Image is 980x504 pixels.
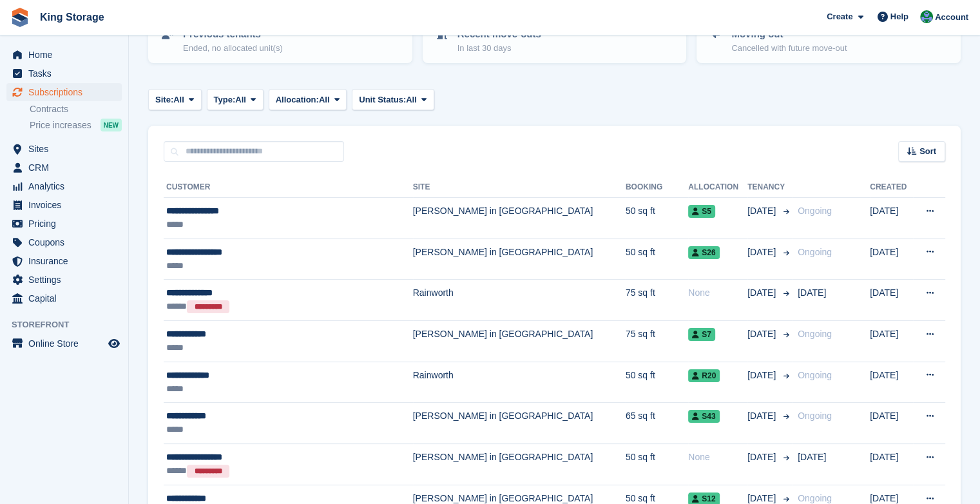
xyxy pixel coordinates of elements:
[798,370,832,380] span: Ongoing
[688,328,715,341] span: S7
[890,10,908,23] span: Help
[6,83,122,101] a: menu
[919,145,936,158] span: Sort
[30,119,91,131] span: Price increases
[827,10,852,23] span: Create
[798,411,832,421] span: Ongoing
[413,362,626,403] td: Rainworth
[688,451,747,464] div: None
[28,233,106,251] span: Coupons
[798,452,826,462] span: [DATE]
[626,238,688,280] td: 50 sq ft
[870,198,913,239] td: [DATE]
[106,336,122,351] a: Preview store
[6,215,122,233] a: menu
[747,204,778,218] span: [DATE]
[10,8,30,27] img: stora-icon-8386f47178a22dfd0bd8f6a31ec36ba5ce8667c1dd55bd0f319d3a0aa187defe.svg
[207,89,264,110] button: Type: All
[6,140,122,158] a: menu
[747,409,778,423] span: [DATE]
[28,83,106,101] span: Subscriptions
[12,318,128,331] span: Storefront
[698,19,959,62] a: Moving out Cancelled with future move-out
[6,196,122,214] a: menu
[413,321,626,362] td: [PERSON_NAME] in [GEOGRAPHIC_DATA]
[798,247,832,257] span: Ongoing
[626,198,688,239] td: 50 sq ft
[457,42,541,55] p: In last 30 days
[406,93,417,106] span: All
[214,93,236,106] span: Type:
[870,177,913,198] th: Created
[28,289,106,307] span: Capital
[101,119,122,131] div: NEW
[413,238,626,280] td: [PERSON_NAME] in [GEOGRAPHIC_DATA]
[28,215,106,233] span: Pricing
[688,177,747,198] th: Allocation
[747,451,778,464] span: [DATE]
[688,286,747,300] div: None
[30,118,122,132] a: Price increases NEW
[688,369,720,382] span: R20
[6,289,122,307] a: menu
[424,19,686,62] a: Recent move-outs In last 30 days
[626,444,688,485] td: 50 sq ft
[747,369,778,382] span: [DATE]
[28,64,106,82] span: Tasks
[688,205,715,218] span: S5
[235,93,246,106] span: All
[870,321,913,362] td: [DATE]
[276,93,319,106] span: Allocation:
[747,286,778,300] span: [DATE]
[359,93,406,106] span: Unit Status:
[28,46,106,64] span: Home
[319,93,330,106] span: All
[148,89,202,110] button: Site: All
[413,177,626,198] th: Site
[747,246,778,259] span: [DATE]
[626,280,688,321] td: 75 sq ft
[6,64,122,82] a: menu
[28,252,106,270] span: Insurance
[28,177,106,195] span: Analytics
[149,19,411,62] a: Previous tenants Ended, no allocated unit(s)
[870,403,913,444] td: [DATE]
[6,252,122,270] a: menu
[183,42,283,55] p: Ended, no allocated unit(s)
[269,89,347,110] button: Allocation: All
[798,287,826,298] span: [DATE]
[6,46,122,64] a: menu
[6,177,122,195] a: menu
[870,362,913,403] td: [DATE]
[164,177,413,198] th: Customer
[688,410,719,423] span: S43
[173,93,184,106] span: All
[626,177,688,198] th: Booking
[920,10,933,23] img: John King
[413,444,626,485] td: [PERSON_NAME] in [GEOGRAPHIC_DATA]
[626,403,688,444] td: 65 sq ft
[413,403,626,444] td: [PERSON_NAME] in [GEOGRAPHIC_DATA]
[626,321,688,362] td: 75 sq ft
[626,362,688,403] td: 50 sq ft
[688,246,719,259] span: S26
[6,233,122,251] a: menu
[28,196,106,214] span: Invoices
[28,334,106,353] span: Online Store
[155,93,173,106] span: Site:
[28,140,106,158] span: Sites
[798,329,832,339] span: Ongoing
[870,280,913,321] td: [DATE]
[935,11,968,24] span: Account
[870,238,913,280] td: [DATE]
[413,198,626,239] td: [PERSON_NAME] in [GEOGRAPHIC_DATA]
[35,6,110,28] a: King Storage
[6,159,122,177] a: menu
[798,493,832,503] span: Ongoing
[747,327,778,341] span: [DATE]
[798,206,832,216] span: Ongoing
[747,177,793,198] th: Tenancy
[731,42,847,55] p: Cancelled with future move-out
[413,280,626,321] td: Rainworth
[352,89,434,110] button: Unit Status: All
